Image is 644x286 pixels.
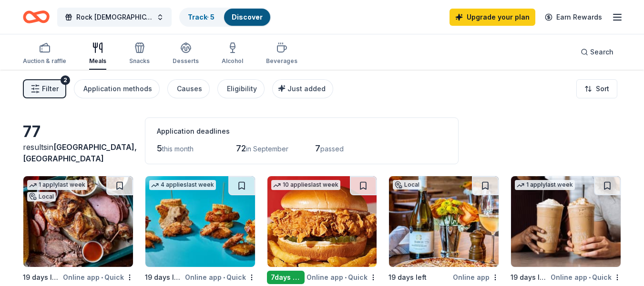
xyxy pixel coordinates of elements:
[173,57,199,65] div: Desserts
[267,271,305,284] div: 7 days left
[149,180,216,190] div: 4 applies last week
[173,38,199,70] button: Desserts
[23,122,133,141] div: 77
[551,271,621,283] div: Online app Quick
[266,57,297,65] div: Beverages
[388,272,427,283] div: 19 days left
[129,38,150,70] button: Snacks
[23,142,137,163] span: [GEOGRAPHIC_DATA], [GEOGRAPHIC_DATA]
[23,6,50,28] a: Home
[272,79,333,98] button: Just added
[23,142,137,163] span: in
[222,38,243,70] button: Alcohol
[179,8,271,27] button: Track· 5Discover
[23,176,133,267] img: Image for Hard Eight BBQ
[589,274,591,281] span: •
[167,79,210,98] button: Causes
[63,271,133,283] div: Online app Quick
[101,274,103,281] span: •
[188,13,215,21] a: Track· 5
[511,272,549,283] div: 19 days left
[596,83,609,95] span: Sort
[266,38,297,70] button: Beverages
[345,274,347,281] span: •
[307,271,377,283] div: Online app Quick
[157,143,162,153] span: 5
[157,126,447,137] div: Application deadlines
[511,176,621,267] img: Image for The Human Bean
[57,8,172,27] button: Rock [DEMOGRAPHIC_DATA] 17th Annual Music Fest
[27,192,56,201] div: Local
[89,38,106,70] button: Meals
[287,85,326,93] span: Just added
[76,11,153,23] span: Rock [DEMOGRAPHIC_DATA] 17th Annual Music Fest
[590,46,613,58] span: Search
[576,79,617,98] button: Sort
[267,176,377,267] img: Image for KBP Foods
[83,83,152,95] div: Application methods
[162,145,194,153] span: this month
[393,180,421,190] div: Local
[185,271,256,283] div: Online app Quick
[232,13,263,21] a: Discover
[27,180,87,190] div: 1 apply last week
[320,145,344,153] span: passed
[227,83,257,95] div: Eligibility
[145,176,255,267] img: Image for Maple Street Biscuit
[315,143,320,153] span: 7
[246,145,288,153] span: in September
[145,272,183,283] div: 19 days left
[515,180,575,190] div: 1 apply last week
[42,83,59,95] span: Filter
[61,75,70,85] div: 2
[573,42,621,62] button: Search
[271,180,340,190] div: 10 applies last week
[89,57,106,65] div: Meals
[177,83,202,95] div: Causes
[389,176,499,267] img: Image for Berg Hospitality Group
[74,79,160,98] button: Application methods
[217,79,265,98] button: Eligibility
[222,57,243,65] div: Alcohol
[129,57,150,65] div: Snacks
[450,9,535,26] a: Upgrade your plan
[539,9,608,26] a: Earn Rewards
[23,79,66,98] button: Filter2
[453,271,499,283] div: Online app
[23,272,61,283] div: 19 days left
[236,143,246,153] span: 72
[23,141,133,164] div: results
[23,38,66,70] button: Auction & raffle
[223,274,225,281] span: •
[23,57,66,65] div: Auction & raffle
